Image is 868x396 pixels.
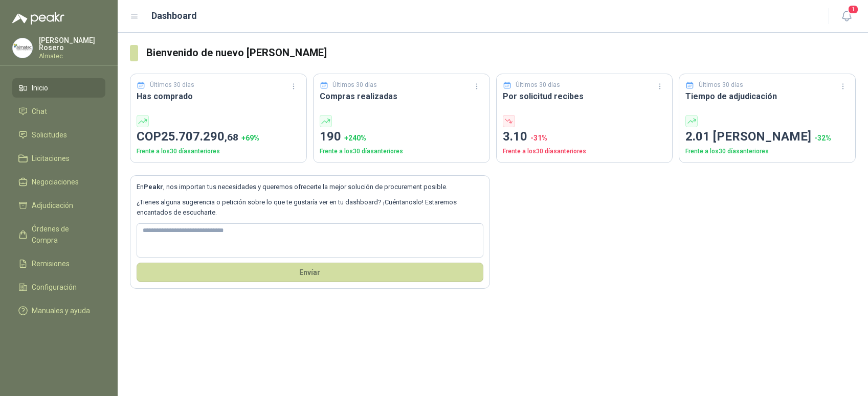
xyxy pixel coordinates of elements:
[39,53,105,59] p: Almatec
[530,134,547,142] span: -31 %
[848,5,859,14] span: 1
[814,134,831,142] span: -32 %
[146,45,856,61] h3: Bienvenido de nuevo [PERSON_NAME]
[12,254,105,273] a: Remisiones
[137,90,300,103] h3: Has comprado
[699,80,743,90] p: Últimos 30 días
[12,219,105,250] a: Órdenes de Compra
[137,182,483,192] p: En , nos importan tus necesidades y queremos ofrecerte la mejor solución de procurement posible.
[12,102,105,121] a: Chat
[32,258,70,269] span: Remisiones
[12,125,105,145] a: Solicitudes
[503,147,666,156] p: Frente a los 30 días anteriores
[32,223,96,246] span: Órdenes de Compra
[12,277,105,297] a: Configuración
[32,200,73,211] span: Adjudicación
[685,127,849,147] p: 2.01 [PERSON_NAME]
[332,80,377,90] p: Últimos 30 días
[12,172,105,192] a: Negociaciones
[39,37,105,51] p: [PERSON_NAME] Rosero
[344,134,366,142] span: + 240 %
[503,127,666,147] p: 3.10
[150,80,194,90] p: Últimos 30 días
[32,305,90,316] span: Manuales y ayuda
[137,263,483,282] button: Envíar
[503,90,666,103] h3: Por solicitud recibes
[241,134,259,142] span: + 69 %
[12,196,105,215] a: Adjudicación
[151,9,197,23] h1: Dashboard
[685,90,849,103] h3: Tiempo de adjudicación
[685,147,849,156] p: Frente a los 30 días anteriores
[12,301,105,320] a: Manuales y ayuda
[137,127,300,147] p: COP
[137,147,300,156] p: Frente a los 30 días anteriores
[12,78,105,98] a: Inicio
[32,282,77,293] span: Configuración
[137,197,483,218] p: ¿Tienes alguna sugerencia o petición sobre lo que te gustaría ver en tu dashboard? ¡Cuéntanoslo! ...
[144,183,163,191] b: Peakr
[32,129,67,141] span: Solicitudes
[12,12,64,25] img: Logo peakr
[320,147,483,156] p: Frente a los 30 días anteriores
[320,90,483,103] h3: Compras realizadas
[12,149,105,168] a: Licitaciones
[320,127,483,147] p: 190
[837,7,856,26] button: 1
[32,153,70,164] span: Licitaciones
[13,38,32,58] img: Company Logo
[161,129,238,144] span: 25.707.290
[32,82,48,94] span: Inicio
[225,131,238,143] span: ,68
[32,176,79,188] span: Negociaciones
[32,106,47,117] span: Chat
[516,80,560,90] p: Últimos 30 días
